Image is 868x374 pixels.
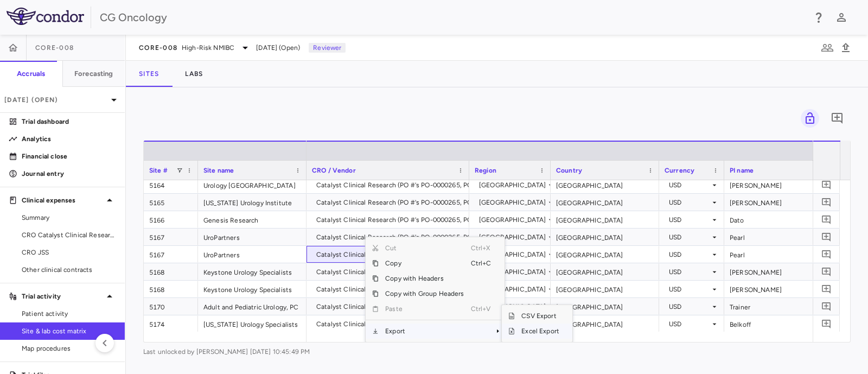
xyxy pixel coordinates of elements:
[172,61,216,87] button: Labs
[819,247,834,262] button: Add comment
[515,308,566,324] span: CSV Export
[22,169,116,179] p: Journal entry
[551,315,659,332] div: [GEOGRAPHIC_DATA]
[144,211,198,228] div: 5166
[724,176,833,193] div: [PERSON_NAME]
[821,301,832,312] svg: Add comment
[17,69,45,79] h6: Accruals
[149,167,168,174] span: Site #
[316,246,505,263] div: Catalyst Clinical Research (PO #'s PO-0000265, PO-0000264)
[4,95,107,105] p: [DATE] (Open)
[198,176,307,193] div: Urology [GEOGRAPHIC_DATA]
[475,167,496,174] span: Region
[724,211,833,228] div: Dato
[479,194,546,211] div: [GEOGRAPHIC_DATA]
[471,256,495,271] span: Ctrl+C
[312,167,356,174] span: CRO / Vendor
[724,298,833,315] div: Trainer
[551,211,659,228] div: [GEOGRAPHIC_DATA]
[479,229,546,246] div: [GEOGRAPHIC_DATA]
[821,180,832,190] svg: Add comment
[724,315,833,332] div: Belkoff
[479,211,546,229] div: [GEOGRAPHIC_DATA]
[515,324,566,339] span: Excel Export
[22,265,116,275] span: Other clinical contracts
[144,315,198,332] div: 5174
[144,281,198,297] div: 5168
[139,43,177,52] span: CORE-008
[379,286,470,301] span: Copy with Group Headers
[551,281,659,297] div: [GEOGRAPHIC_DATA]
[724,194,833,211] div: [PERSON_NAME]
[22,326,116,336] span: Site & lab cost matrix
[471,301,495,316] span: Ctrl+V
[730,167,754,174] span: PI name
[144,229,198,245] div: 5167
[821,267,832,277] svg: Add comment
[198,263,307,280] div: Keystone Urology Specialists
[143,347,851,357] span: Last unlocked by [PERSON_NAME] [DATE] 10:45:49 PM
[669,194,710,211] div: USD
[724,281,833,297] div: [PERSON_NAME]
[819,264,834,279] button: Add comment
[198,194,307,211] div: [US_STATE] Urology Institute
[198,211,307,228] div: Genesis Research
[669,176,710,194] div: USD
[126,61,172,87] button: Sites
[669,211,710,229] div: USD
[22,344,116,353] span: Map procedures
[669,298,710,315] div: USD
[819,230,834,244] button: Add comment
[819,212,834,227] button: Add comment
[379,256,470,271] span: Copy
[479,281,546,298] div: [GEOGRAPHIC_DATA]
[551,263,659,280] div: [GEOGRAPHIC_DATA]
[821,284,832,294] svg: Add comment
[22,134,116,144] p: Analytics
[22,309,116,319] span: Patient activity
[22,230,116,240] span: CRO Catalyst Clinical Research
[669,229,710,246] div: USD
[724,246,833,263] div: Pearl
[256,43,300,53] span: [DATE] (Open)
[669,246,710,263] div: USD
[144,298,198,315] div: 5170
[7,8,84,25] img: logo-full-SnFGN8VE.png
[144,194,198,211] div: 5165
[22,291,103,301] p: Trial activity
[182,43,234,53] span: High-Risk NMIBC
[316,298,505,315] div: Catalyst Clinical Research (PO #'s PO-0000265, PO-0000264)
[316,315,505,333] div: Catalyst Clinical Research (PO #'s PO-0000265, PO-0000264)
[198,315,307,332] div: [US_STATE] Urology Specialists
[198,281,307,297] div: Keystone Urology Specialists
[821,232,832,242] svg: Add comment
[724,263,833,280] div: [PERSON_NAME]
[35,43,74,52] span: CORE-008
[819,299,834,314] button: Add comment
[22,151,116,161] p: Financial close
[828,109,846,128] button: Add comment
[144,176,198,193] div: 5164
[819,282,834,296] button: Add comment
[316,176,505,194] div: Catalyst Clinical Research (PO #'s PO-0000265, PO-0000264)
[22,195,103,205] p: Clinical expenses
[669,315,710,333] div: USD
[22,213,116,223] span: Summary
[551,246,659,263] div: [GEOGRAPHIC_DATA]
[796,109,819,128] span: Lock grid
[669,263,710,281] div: USD
[479,263,546,281] div: [GEOGRAPHIC_DATA]
[203,167,234,174] span: Site name
[471,240,495,256] span: Ctrl+X
[819,178,834,192] button: Add comment
[316,229,505,246] div: Catalyst Clinical Research (PO #'s PO-0000265, PO-0000264)
[316,211,505,229] div: Catalyst Clinical Research (PO #'s PO-0000265, PO-0000264)
[479,176,546,194] div: [GEOGRAPHIC_DATA]
[379,271,470,286] span: Copy with Headers
[379,301,470,316] span: Paste
[551,298,659,315] div: [GEOGRAPHIC_DATA]
[551,176,659,193] div: [GEOGRAPHIC_DATA]
[144,246,198,263] div: 5167
[316,263,505,281] div: Catalyst Clinical Research (PO #'s PO-0000265, PO-0000264)
[379,240,470,256] span: Cut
